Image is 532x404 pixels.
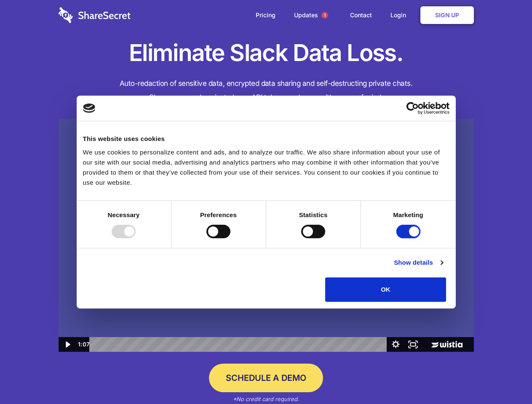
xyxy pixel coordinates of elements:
[59,337,76,352] button: Play Video
[393,211,423,218] strong: Marketing
[404,337,422,352] button: Fullscreen
[420,6,474,24] a: Sign Up
[83,104,96,113] img: logo
[299,211,328,218] strong: Statistics
[83,134,449,144] div: This website uses cookies
[247,2,284,28] a: Pricing
[59,119,474,352] img: Sharesecret
[325,277,446,302] button: OK
[209,364,323,392] a: Schedule a Demo
[59,77,474,104] h4: Auto-redaction of sensitive data, encrypted data sharing and self-destructing private chats. Shar...
[387,337,404,352] button: Show settings menu
[59,38,474,68] h1: Eliminate Slack Data Loss.
[108,211,140,218] strong: Necessary
[233,396,299,402] em: *No credit card required.
[382,2,419,28] a: Login
[342,2,380,28] a: Contact
[394,258,443,268] a: Show details
[321,12,328,19] span: 1
[422,337,473,352] a: Wistia Logo -- Learn More
[83,147,449,188] div: We use cookies to personalize content and ads, and to analyze our traffic. We also share informat...
[96,337,383,352] div: Playbar
[59,7,131,23] img: logo-wordmark-white-trans-d4663122ce5f474addd5e946df7df03e33cb6a1c49d2221995e7729f52c070b2.svg
[376,102,449,114] a: Usercentrics Cookiebot - opens in a new window
[200,211,237,218] strong: Preferences
[490,362,522,394] iframe: Drift Widget Chat Controller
